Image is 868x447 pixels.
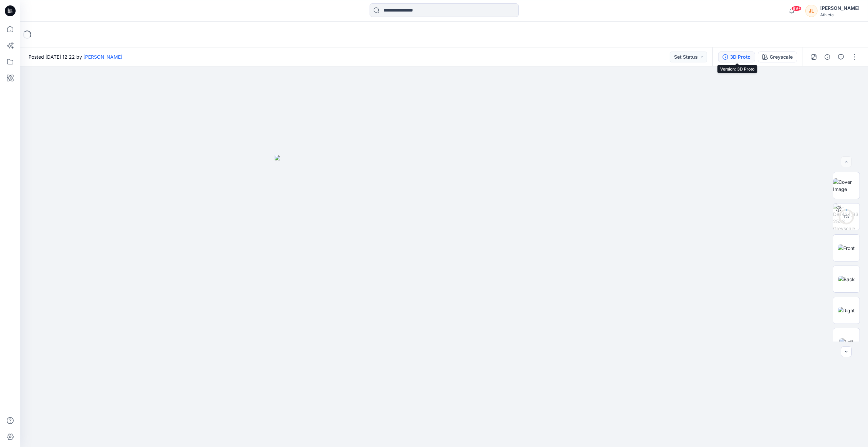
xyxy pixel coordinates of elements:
div: 3D Proto [730,53,751,61]
span: Posted [DATE] 12:22 by [28,53,122,60]
img: Back [838,276,855,283]
img: Left [839,338,853,345]
img: Cover Image [833,178,860,193]
a: [PERSON_NAME] [83,54,122,60]
div: JL [805,5,817,17]
div: Greyscale [770,53,793,61]
button: 3D Proto [718,52,755,62]
div: [PERSON_NAME] [820,4,860,12]
div: 1 % [838,214,854,219]
div: Athleta [820,12,860,17]
img: eyJhbGciOiJIUzI1NiIsImtpZCI6IjAiLCJzbHQiOiJzZXMiLCJ0eXAiOiJKV1QifQ.eyJkYXRhIjp7InR5cGUiOiJzdG9yYW... [275,155,614,447]
img: A-D81424_832533 Greyscale [833,203,860,230]
button: Greyscale [758,52,797,62]
span: 99+ [791,6,802,11]
button: Details [822,52,833,62]
img: Front [838,245,855,252]
img: Right [838,307,855,314]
